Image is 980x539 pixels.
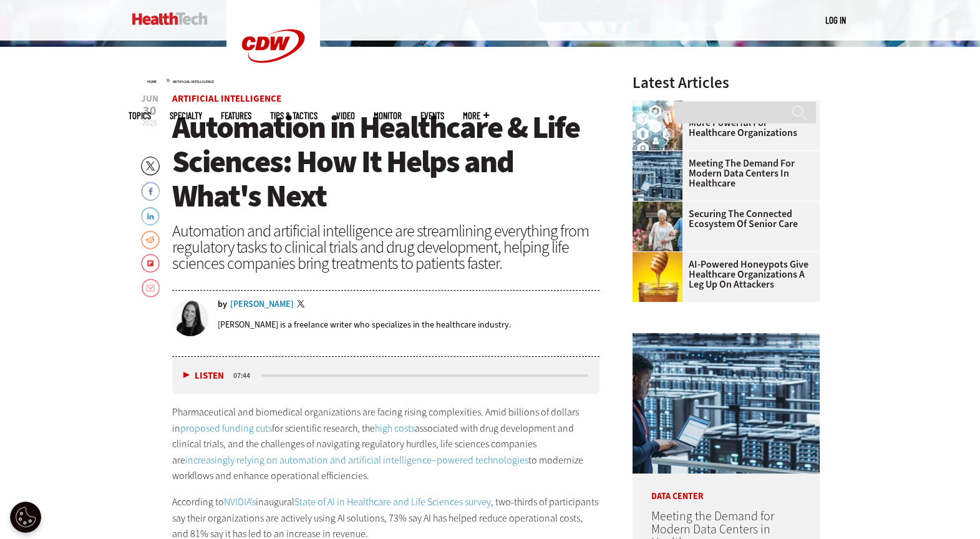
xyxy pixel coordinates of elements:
div: Cookie Settings [10,502,41,533]
a: Twitter [297,300,308,310]
a: engineer with laptop overlooking data center [633,151,689,161]
div: duration [231,370,260,381]
a: jar of honey with a honey dipper [633,252,689,262]
div: User menu [825,14,846,27]
img: Home [132,12,208,25]
a: high costs [375,422,415,435]
p: Data Center [633,473,820,501]
span: Automation in Healthcare & Life Sciences: How It Helps and What's Next [172,107,580,216]
a: MonITor [374,111,402,120]
a: NVIDIA’s [224,495,256,508]
a: proposed funding cuts [180,422,272,435]
a: Events [420,111,444,120]
a: Log in [825,14,846,26]
img: jar of honey with a honey dipper [633,252,682,302]
button: Listen [183,371,224,381]
img: engineer with laptop overlooking data center [633,151,682,201]
p: [PERSON_NAME] is a freelance writer who specializes in the healthcare industry. [218,319,511,331]
img: Healthcare and hacking concept [633,100,682,150]
a: Features [221,111,251,120]
div: Automation and artificial intelligence are streamlining everything from regulatory tasks to clini... [172,223,600,271]
img: nurse walks with senior woman through a garden [633,202,682,251]
span: by [218,300,227,309]
img: engineer with laptop overlooking data center [633,333,820,473]
a: State of AI in Healthcare and Life Sciences survey [294,495,491,508]
p: Pharmaceutical and biomedical organizations are facing rising complexities. Amid billions of doll... [172,404,600,484]
a: Securing the Connected Ecosystem of Senior Care [633,209,812,229]
img: Erin Laviola [172,300,208,336]
a: Meeting the Demand for Modern Data Centers in Healthcare [633,158,812,188]
a: Video [336,111,355,120]
a: nurse walks with senior woman through a garden [633,202,689,211]
a: Healthcare and hacking concept [633,100,689,110]
a: AI Makes Penetration Testing More Powerful for Healthcare Organizations [633,108,812,138]
a: [PERSON_NAME] [230,300,294,309]
span: Topics [129,111,151,120]
span: More [463,111,489,120]
span: Specialty [170,111,202,120]
a: Tips & Tactics [270,111,318,120]
a: increasingly relying on automation and artificial intelligence–powered technologies [185,454,528,467]
button: Open Preferences [10,502,41,533]
a: AI-Powered Honeypots Give Healthcare Organizations a Leg Up on Attackers [633,260,812,289]
div: media player [172,357,600,394]
a: CDW [226,82,320,95]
